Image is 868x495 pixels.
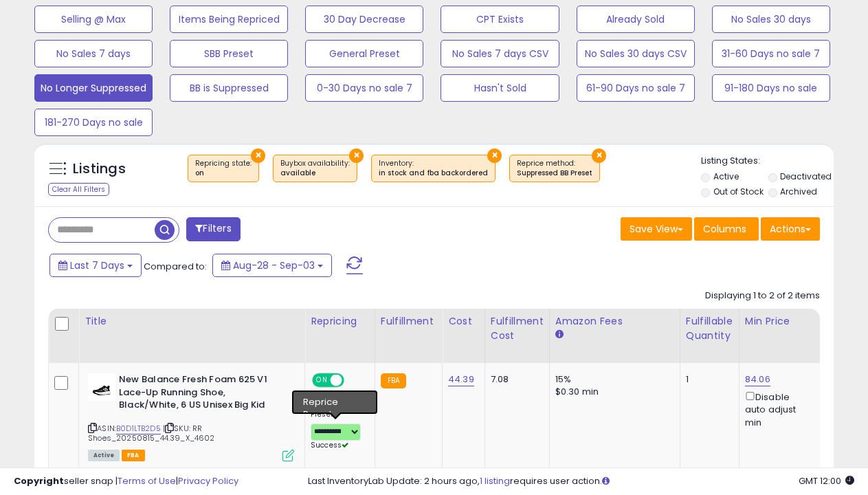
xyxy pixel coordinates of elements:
[621,217,692,241] button: Save View
[712,5,830,33] button: No Sales 30 days
[280,158,350,179] span: Buybox availability :
[713,170,739,182] label: Active
[712,40,830,67] button: 31-60 Days no sale 7
[233,258,315,272] span: Aug-28 - Sep-03
[251,148,265,163] button: ×
[88,450,120,461] span: All listings currently available for purchase on Amazon
[745,389,811,429] div: Disable auto adjust min
[305,74,423,102] button: 0-30 Days no sale 7
[170,40,288,67] button: SBB Preset
[701,155,834,168] p: Listing States:
[448,314,479,329] div: Cost
[441,74,559,102] button: Hasn't Sold
[491,373,539,386] div: 7.08
[381,373,406,388] small: FBA
[305,5,423,33] button: 30 Day Decrease
[85,314,299,329] div: Title
[305,40,423,67] button: General Preset
[780,186,817,197] label: Archived
[381,314,436,329] div: Fulfillment
[34,5,153,33] button: Selling @ Max
[311,314,369,329] div: Repricing
[577,74,695,102] button: 61-90 Days no sale 7
[88,373,294,460] div: ASIN:
[517,158,592,179] span: Reprice method :
[713,186,764,197] label: Out of Stock
[34,40,153,67] button: No Sales 7 days
[48,183,109,196] div: Clear All Filters
[313,375,331,386] span: ON
[517,168,592,178] div: Suppressed BB Preset
[577,5,695,33] button: Already Sold
[212,254,332,277] button: Aug-28 - Sep-03
[441,5,559,33] button: CPT Exists
[311,410,364,450] div: Preset:
[555,329,564,341] small: Amazon Fees.
[170,5,288,33] button: Items Being Repriced
[144,260,207,273] span: Compared to:
[555,314,674,329] div: Amazon Fees
[73,159,126,179] h5: Listings
[379,158,488,179] span: Inventory :
[14,475,238,488] div: seller snap | |
[311,395,364,407] div: Amazon AI *
[448,373,474,386] a: 44.39
[311,440,348,450] span: Success
[34,74,153,102] button: No Longer Suppressed
[577,40,695,67] button: No Sales 30 days CSV
[592,148,606,163] button: ×
[491,314,544,343] div: Fulfillment Cost
[186,217,240,241] button: Filters
[34,109,153,136] button: 181-270 Days no sale
[441,40,559,67] button: No Sales 7 days CSV
[686,314,733,343] div: Fulfillable Quantity
[555,373,669,386] div: 15%
[195,158,252,179] span: Repricing state :
[745,373,770,386] a: 84.06
[712,74,830,102] button: 91-180 Days no sale
[480,474,510,487] a: 1 listing
[761,217,820,241] button: Actions
[195,168,252,178] div: on
[342,375,364,386] span: OFF
[170,74,288,102] button: BB is Suppressed
[88,373,115,401] img: 31xXvvoWgbL._SL40_.jpg
[178,474,238,487] a: Privacy Policy
[745,314,816,329] div: Min Price
[122,450,145,461] span: FBA
[308,475,854,488] div: Last InventoryLab Update: 2 hours ago, requires user action.
[686,373,728,386] div: 1
[379,168,488,178] div: in stock and fba backordered
[694,217,759,241] button: Columns
[70,258,124,272] span: Last 7 Days
[799,474,854,487] span: 2025-09-11 12:00 GMT
[88,423,215,443] span: | SKU: RR Shoes_20250815_44.39_X_4602
[116,423,161,434] a: B0D1LTB2D5
[555,386,669,398] div: $0.30 min
[349,148,364,163] button: ×
[14,474,64,487] strong: Copyright
[487,148,502,163] button: ×
[780,170,832,182] label: Deactivated
[118,474,176,487] a: Terms of Use
[280,168,350,178] div: available
[705,289,820,302] div: Displaying 1 to 2 of 2 items
[49,254,142,277] button: Last 7 Days
[703,222,746,236] span: Columns
[119,373,286,415] b: New Balance Fresh Foam 625 V1 Lace-Up Running Shoe, Black/White, 6 US Unisex Big Kid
